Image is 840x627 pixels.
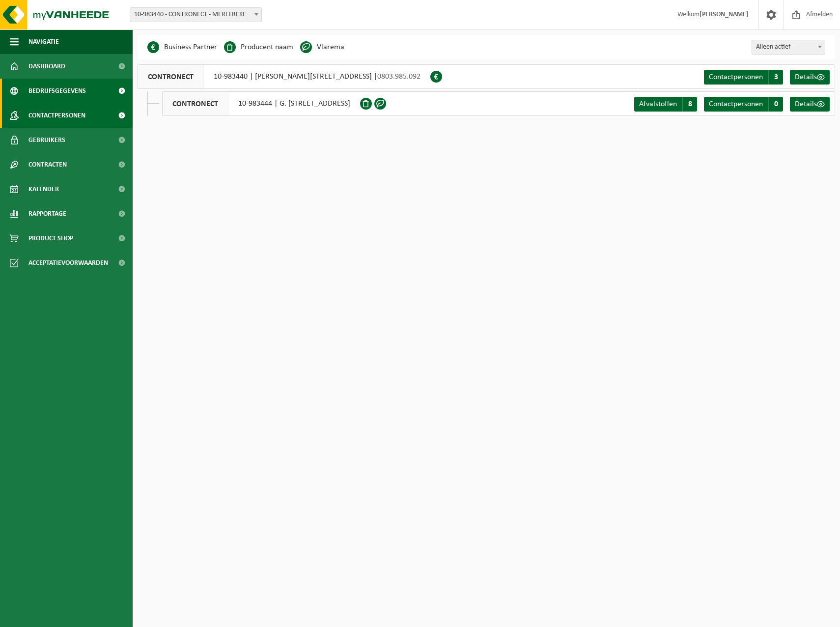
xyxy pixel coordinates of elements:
[138,65,204,88] span: CONTRONECT
[704,97,783,112] a: Contactpersonen 0
[28,29,59,54] span: Navigatie
[752,40,825,55] span: Alleen actief
[634,97,697,112] a: Afvalstoffen 8
[138,64,430,89] div: 10-983440 | [PERSON_NAME][STREET_ADDRESS] |
[28,177,59,201] span: Kalender
[768,97,783,112] span: 0
[790,97,830,112] a: Details
[163,92,228,115] span: CONTRONECT
[795,100,817,108] span: Details
[28,251,108,275] span: Acceptatievoorwaarden
[795,73,817,81] span: Details
[130,8,261,22] span: 10-983440 - CONTRONECT - MERELBEKE
[709,73,763,81] span: Contactpersonen
[639,100,677,108] span: Afvalstoffen
[682,97,697,112] span: 8
[709,100,763,108] span: Contactpersonen
[28,79,86,103] span: Bedrijfsgegevens
[28,103,85,128] span: Contactpersonen
[28,226,73,251] span: Product Shop
[704,70,783,85] a: Contactpersonen 3
[752,40,825,54] span: Alleen actief
[700,11,749,18] strong: [PERSON_NAME]
[28,54,65,79] span: Dashboard
[377,73,420,81] span: 0803.985.092
[147,40,217,55] li: Business Partner
[130,7,262,22] span: 10-983440 - CONTRONECT - MERELBEKE
[28,128,65,152] span: Gebruikers
[790,70,830,85] a: Details
[162,91,360,116] div: 10-983444 | G. [STREET_ADDRESS]
[224,40,293,55] li: Producent naam
[28,152,67,177] span: Contracten
[768,70,783,85] span: 3
[300,40,344,55] li: Vlarema
[28,201,66,226] span: Rapportage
